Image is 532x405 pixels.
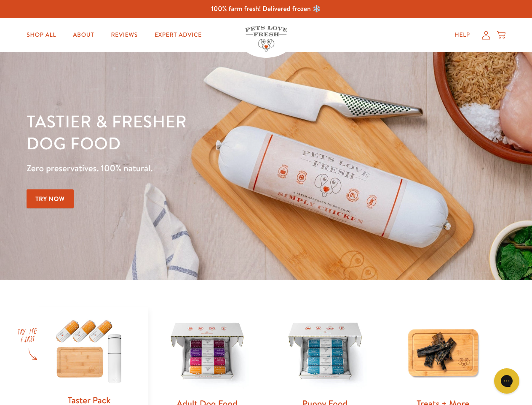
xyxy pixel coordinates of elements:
[104,27,144,43] a: Reviews
[245,26,287,51] img: Pets Love Fresh
[27,189,74,208] a: Try Now
[27,161,346,176] p: Zero preservatives. 100% natural.
[27,110,346,154] h1: Tastier & fresher dog food
[66,27,101,43] a: About
[448,27,477,43] a: Help
[148,27,209,43] a: Expert Advice
[20,27,63,43] a: Shop All
[490,365,524,397] iframe: Gorgias live chat messenger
